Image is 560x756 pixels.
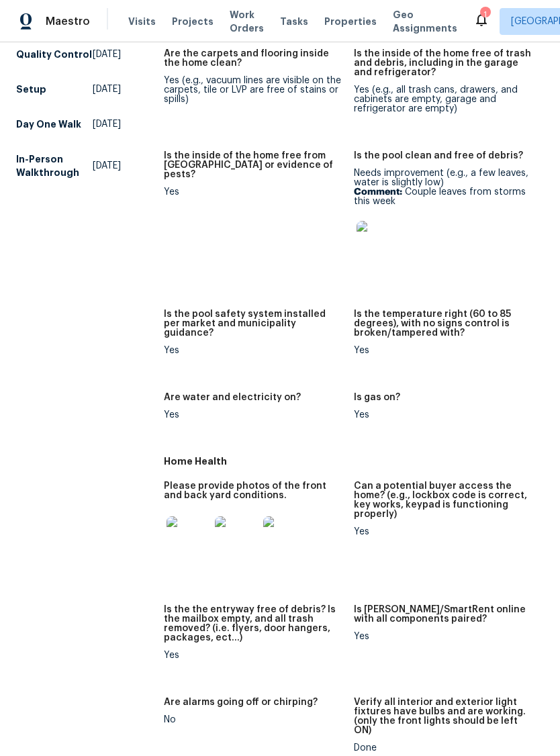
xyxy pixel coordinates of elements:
[164,151,343,179] h5: Is the inside of the home free from [GEOGRAPHIC_DATA] or evidence of pests?
[164,698,318,707] h5: Are alarms going off or chirping?
[172,15,214,28] span: Projects
[354,187,402,197] b: Comment:
[393,8,457,35] span: Geo Assignments
[128,15,156,28] span: Visits
[354,169,533,272] div: Needs improvement (e.g., a few leaves, water is slightly low)
[354,85,533,113] div: Yes (e.g., all trash cans, drawers, and cabinets are empty, garage and refrigerator are empty)
[230,8,264,35] span: Work Orders
[93,117,121,131] span: [DATE]
[354,151,523,160] h5: Is the pool clean and free of debris?
[93,48,121,61] span: [DATE]
[354,393,400,402] h5: Is gas on?
[164,605,343,643] h5: Is the the entryway free of debris? Is the mailbox empty, and all trash removed? (i.e. flyers, do...
[16,42,121,66] a: Quality Control[DATE]
[16,77,121,101] a: Setup[DATE]
[354,527,533,536] div: Yes
[16,152,93,179] h5: In-Person Walkthrough
[93,159,121,173] span: [DATE]
[46,15,90,28] span: Maestro
[16,147,121,185] a: In-Person Walkthrough[DATE]
[164,651,343,660] div: Yes
[164,49,343,68] h5: Are the carpets and flooring inside the home clean?
[16,48,92,61] h5: Quality Control
[354,698,533,735] h5: Verify all interior and exterior light fixtures have bulbs and are working. (only the front light...
[164,481,343,500] h5: Please provide photos of the front and back yard conditions.
[354,310,533,338] h5: Is the temperature right (60 to 85 degrees), with no signs control is broken/tampered with?
[164,455,544,468] h5: Home Health
[480,8,489,21] div: 1
[354,605,533,624] h5: Is [PERSON_NAME]/SmartRent online with all components paired?
[354,49,533,77] h5: Is the inside of the home free of trash and debris, including in the garage and refrigerator?
[16,112,121,136] a: Day One Walk[DATE]
[164,346,343,355] div: Yes
[164,310,343,338] h5: Is the pool safety system installed per market and municipality guidance?
[16,83,46,96] h5: Setup
[354,187,533,206] p: Couple leaves from storms this week
[354,410,533,420] div: Yes
[164,76,343,104] div: Yes (e.g., vacuum lines are visible on the carpets, tile or LVP are free of stains or spills)
[354,481,533,519] h5: Can a potential buyer access the home? (e.g., lockbox code is correct, key works, keypad is funct...
[93,83,121,96] span: [DATE]
[354,743,533,753] div: Done
[354,632,533,641] div: Yes
[280,17,308,26] span: Tasks
[164,187,343,197] div: Yes
[324,15,377,28] span: Properties
[164,410,343,420] div: Yes
[354,346,533,355] div: Yes
[164,715,343,724] div: No
[16,117,81,131] h5: Day One Walk
[164,393,301,402] h5: Are water and electricity on?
